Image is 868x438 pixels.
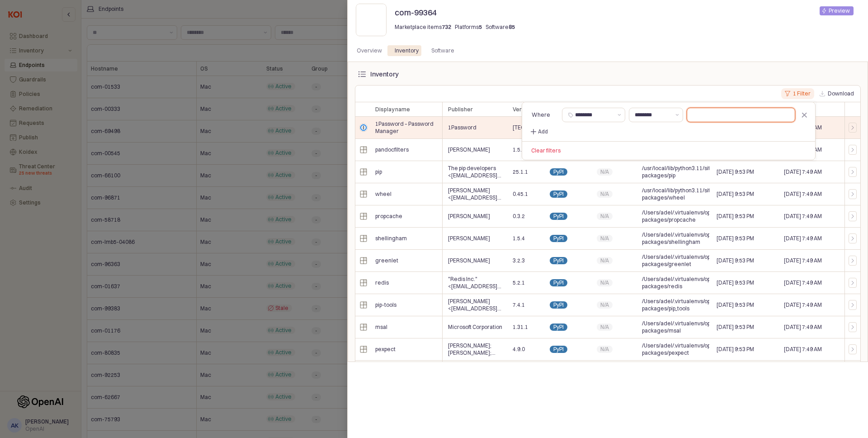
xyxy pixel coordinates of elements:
[448,235,490,242] span: [PERSON_NAME]
[816,88,858,99] button: Download
[375,190,392,198] span: wheel
[528,111,550,118] span: Where
[642,165,709,179] span: /usr/local/lib/python3.11/site-packages/pip
[375,301,396,309] span: pip-tools
[513,235,525,242] span: 1.5.4
[642,209,709,224] span: /Users/adel/.virtualenvs/openai/lib/python3.11/site-packages/propcache
[635,110,670,119] input: Select a comparison operator
[600,346,609,353] span: N/A
[553,301,564,309] span: PyPI
[448,146,490,153] span: [PERSON_NAME]
[784,168,822,176] span: [DATE] 7:49 AM
[448,213,490,220] span: [PERSON_NAME]
[442,24,451,30] strong: 732
[717,213,754,220] span: [DATE] 9:53 PM
[426,45,460,56] div: Software
[389,45,424,56] div: Inventory
[509,24,515,30] strong: 85
[553,257,564,264] span: PyPI
[717,301,754,309] span: [DATE] 9:53 PM
[600,168,609,176] span: N/A
[614,108,625,122] button: Show suggestions
[375,168,382,176] span: pip
[448,165,505,179] span: The pip developers <[EMAIL_ADDRESS][DOMAIN_NAME]>
[717,324,754,331] span: [DATE] 9:53 PM
[375,106,410,113] span: Display name
[513,301,525,309] span: 7.4.1
[600,279,609,286] span: N/A
[375,120,439,135] span: 1Password – Password Manager
[375,146,409,153] span: pandocfilters
[642,231,709,246] span: /Users/adel/.virtualenvs/openai/lib/python3.11/site-packages/shellingham
[642,320,709,334] span: /Users/adel/.virtualenvs/openai/lib/python3.11/site-packages/msal
[553,235,564,242] span: PyPI
[395,6,587,19] p: com-99364
[600,235,609,242] span: N/A
[799,108,810,122] button: Remove filter
[448,298,505,312] span: [PERSON_NAME] <[EMAIL_ADDRESS][DOMAIN_NAME]>
[513,346,525,353] span: 4.9.0
[513,190,528,198] span: 0.45.1
[553,168,564,176] span: PyPI
[717,190,754,198] span: [DATE] 9:53 PM
[784,301,822,309] span: [DATE] 7:49 AM
[784,190,822,198] span: [DATE] 7:49 AM
[829,6,850,15] div: Preview
[395,23,451,31] p: Marketplace items
[672,108,683,122] button: Show suggestions
[486,23,515,31] p: Software
[784,346,822,353] span: [DATE] 7:49 AM
[448,106,473,113] span: Publisher
[781,88,814,99] button: 1 Filter
[448,187,505,201] span: [PERSON_NAME] <[EMAIL_ADDRESS][DOMAIN_NAME]>
[600,257,609,264] span: N/A
[448,257,490,264] span: [PERSON_NAME]
[448,342,505,357] span: [PERSON_NAME]; [PERSON_NAME]; [PERSON_NAME]
[553,279,564,286] span: PyPI
[375,257,398,264] span: greenlet
[784,279,822,286] span: [DATE] 7:49 AM
[600,190,609,198] span: N/A
[375,279,389,286] span: redis
[522,142,570,160] button: Clear filters
[375,346,396,353] span: pexpect
[538,128,548,135] p: Add
[357,45,382,56] div: Overview
[642,298,709,312] span: /Users/adel/.virtualenvs/openai/lib/python3.11/site-packages/pip_tools
[448,324,502,331] span: Microsoft Corporation
[575,110,612,119] input: Select a column
[642,342,709,357] span: /Users/adel/.virtualenvs/openai/lib/python3.11/site-packages/pexpect
[784,324,822,331] span: [DATE] 7:49 AM
[448,276,505,290] span: "Redis Inc." <[EMAIL_ADDRESS][DOMAIN_NAME]>
[513,168,528,176] span: 25.1.1
[395,45,419,56] div: Inventory
[455,23,482,31] p: Platforms
[600,324,609,331] span: N/A
[375,213,402,220] span: propcache
[513,124,542,131] span: [TECHNICAL_ID]
[351,45,387,56] div: Overview
[513,279,525,286] span: 5.2.1
[513,324,528,331] span: 1.31.1
[528,128,550,136] button: Add
[375,235,407,242] span: shellingham
[553,190,564,198] span: PyPI
[553,213,564,220] span: PyPI
[553,324,564,331] span: PyPI
[784,213,822,220] span: [DATE] 7:49 AM
[513,257,525,264] span: 3.2.3
[431,45,454,56] div: Software
[370,71,399,78] div: Inventory
[642,276,709,290] span: /Users/adel/.virtualenvs/openai/lib/python3.11/site-packages/redis
[717,235,754,242] span: [DATE] 9:53 PM
[717,279,754,286] span: [DATE] 9:53 PM
[642,253,709,268] span: /Users/adel/.virtualenvs/openai/lib/python3.11/site-packages/greenlet
[717,346,754,353] span: [DATE] 9:53 PM
[600,213,609,220] span: N/A
[642,187,709,201] span: /usr/local/lib/python3.11/site-packages/wheel
[784,235,822,242] span: [DATE] 7:49 AM
[513,146,525,153] span: 1.5.1
[448,124,476,131] span: 1Password
[784,257,822,264] span: [DATE] 7:49 AM
[717,168,754,176] span: [DATE] 9:53 PM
